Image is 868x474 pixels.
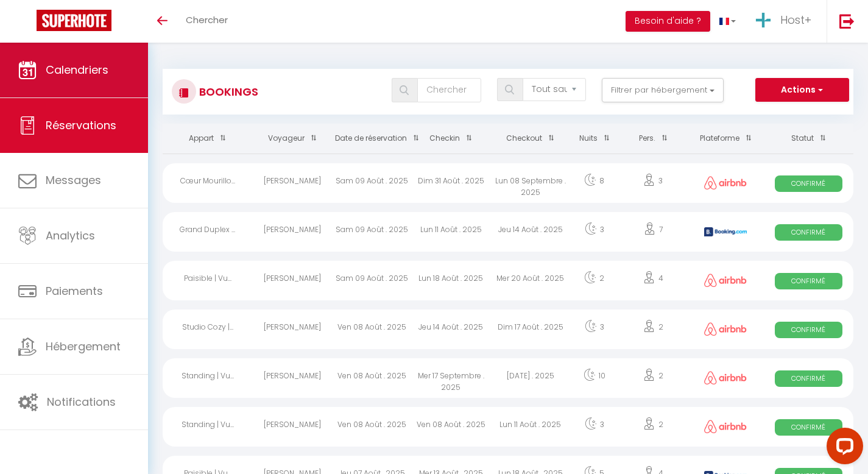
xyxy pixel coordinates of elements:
span: Hébergement [46,339,121,354]
th: Sort by people [618,124,687,154]
img: logout [839,13,855,29]
button: Besoin d'aide ? [626,11,710,32]
th: Sort by status [764,124,853,154]
img: ... [754,11,772,29]
span: Host+ [780,12,811,27]
img: Super Booking [37,10,111,31]
span: Calendriers [46,62,108,77]
th: Sort by rentals [163,124,252,154]
iframe: LiveChat chat widget [817,423,868,474]
h3: Bookings [196,78,258,105]
input: Chercher [417,78,481,102]
th: Sort by booking date [332,124,411,154]
span: Paiements [46,283,103,299]
span: Notifications [47,394,116,409]
th: Sort by channel [688,124,764,154]
th: Sort by nights [570,124,618,154]
th: Sort by guest [252,124,331,154]
span: Réservations [46,118,116,133]
th: Sort by checkin [411,124,490,154]
button: Filtrer par hébergement [602,78,724,102]
button: Actions [755,78,849,102]
th: Sort by checkout [491,124,570,154]
span: Messages [46,172,101,188]
span: Chercher [186,13,228,26]
span: Analytics [46,228,95,243]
